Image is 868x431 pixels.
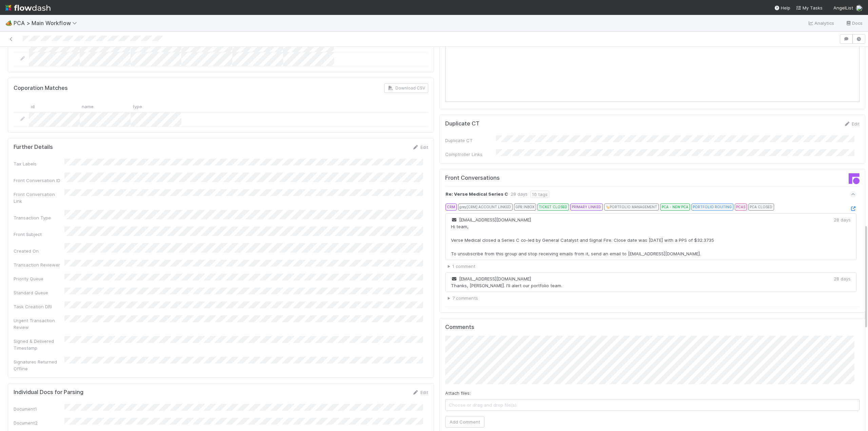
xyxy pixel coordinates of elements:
span: PCA > Main Workflow [14,20,80,26]
div: name [80,101,131,112]
strong: Re: Verse Medical Series C [446,191,508,198]
div: Front Subject [14,231,64,238]
h5: Further Details [14,144,53,151]
span: [EMAIL_ADDRESS][DOMAIN_NAME] [451,217,531,222]
h5: Comments [445,324,860,331]
div: Transaction Type [14,214,64,221]
img: front-logo-b4b721b83371efbadf0a.svg [849,173,860,184]
div: Task Creation DRI [14,303,64,310]
h5: Coporation Matches [14,85,68,92]
span: [EMAIL_ADDRESS][DOMAIN_NAME] [451,276,531,281]
span: Choose or drag and drop file(s) [446,399,860,410]
div: Front Conversation ID [14,177,64,184]
a: Analytics [808,19,834,27]
div: Transaction Reviewer [14,261,64,268]
div: PCA CLOSED [748,203,774,210]
div: TICKET CLOSED [537,203,569,210]
div: 28 days [834,216,851,223]
div: Urgent Transaction Review [14,317,64,331]
button: Download CSV [384,83,428,93]
div: grey [CRM] ACCOUNT LINKED [458,203,513,210]
img: avatar_705f3a58-2659-4f93-91ad-7a5be837418b.png [856,5,863,12]
div: Signatures Returned Offline [14,358,64,372]
div: Standard Queue [14,289,64,296]
div: Priority Queue [14,275,64,282]
div: PORTFOLIO ROUTING [691,203,733,210]
img: logo-inverted-e16ddd16eac7371096b0.svg [5,2,51,14]
a: Edit [844,121,860,126]
button: Add Comment [445,416,485,428]
a: My Tasks [796,4,823,11]
div: Duplicate CT [445,137,496,144]
div: PCA - NEW PCA [660,203,690,210]
div: Document2 [14,419,64,426]
div: GPR INBOX [514,203,536,210]
h5: Front Conversations [445,175,647,181]
div: 🏷️ PORTFOLIO MANAGEMENT [604,203,659,210]
div: PRIMARY LINKED [570,203,603,210]
div: Document1 [14,406,64,412]
div: 28 days [511,191,528,198]
div: type [131,101,181,112]
div: id [29,101,80,112]
h5: Individual Docs for Parsing [14,389,83,396]
div: Help [774,4,790,11]
a: Edit [412,144,428,150]
label: Attach files: [445,390,471,396]
div: Comptroller Links [445,151,496,158]
span: My Tasks [796,5,823,11]
div: Created On [14,248,64,254]
summary: 7 comments [448,295,857,301]
summary: 1 comment [448,263,857,270]
span: 🏕️ [5,20,12,26]
div: 28 days [834,275,851,282]
div: PCAS [735,203,747,210]
div: Signed & Delivered Timestamp [14,338,64,351]
span: AngelList [833,5,853,11]
h5: Duplicate CT [445,120,479,127]
div: Thanks, [PERSON_NAME]. I'll alert our portfolio team. [451,282,562,289]
div: Tax Labels [14,160,64,167]
a: Docs [845,19,863,27]
a: Edit [412,390,428,395]
div: CRM [446,203,457,210]
div: 10 tags [530,191,549,198]
div: Front Conversation Link [14,191,64,204]
div: Hi team, Verse Medical closed a Series C co-led by General Catalyst and Signal Fire. Close date w... [451,223,714,257]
